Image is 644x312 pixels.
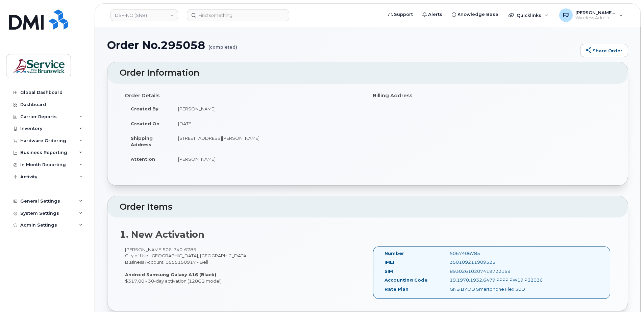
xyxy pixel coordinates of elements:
strong: Android Samsung Galaxy A16 (Black) [125,272,216,277]
div: GNB BYOD Smartphone Flex 30D [445,286,536,292]
div: 350109211909325 [445,259,536,265]
td: [PERSON_NAME] [172,101,363,116]
strong: Created On [131,121,159,126]
label: SIM [385,268,393,275]
h4: Billing Address [373,93,611,99]
label: IMEI [385,259,394,265]
td: [PERSON_NAME] [172,152,363,166]
h4: Order Details [125,93,363,99]
strong: Shipping Address [131,135,153,147]
td: [STREET_ADDRESS][PERSON_NAME] [172,131,363,152]
td: [DATE] [172,116,363,131]
div: 5067406785 [445,250,536,257]
div: [PERSON_NAME] City of Use: [GEOGRAPHIC_DATA], [GEOGRAPHIC_DATA] Business Account: 0555150917 - Be... [120,246,368,284]
label: Rate Plan [385,286,408,292]
a: Share Order [580,44,628,57]
div: 19.1970.1932.6479.PPPP.PW19.P32036 [445,277,536,283]
span: 740 [172,247,182,252]
label: Number [385,250,404,257]
h2: Order Information [120,68,616,78]
strong: Attention [131,156,155,162]
h1: Order No.295058 [107,39,577,51]
label: Accounting Code [385,277,427,283]
strong: Created By [131,106,158,111]
div: 89302610207419722159 [445,268,536,275]
strong: 1. New Activation [120,229,204,240]
span: 6785 [182,247,196,252]
small: (completed) [208,39,237,50]
span: 506 [163,247,196,252]
h2: Order Items [120,202,616,212]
